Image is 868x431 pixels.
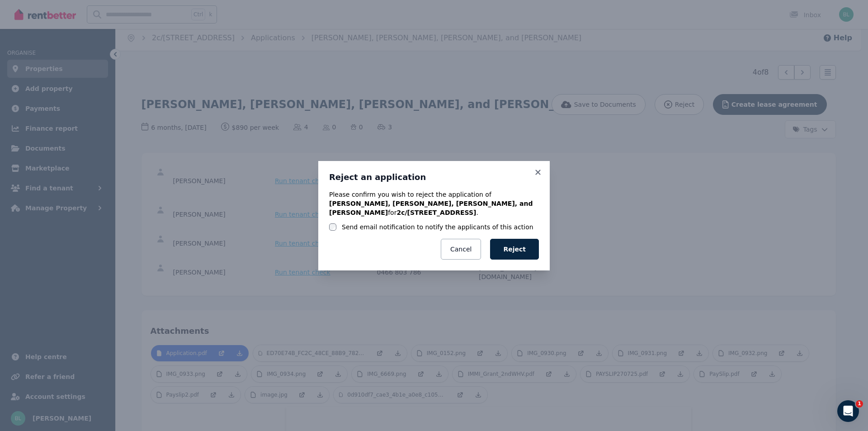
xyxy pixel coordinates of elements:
iframe: Intercom live chat [837,400,859,422]
button: Reject [490,239,539,260]
button: Cancel [441,239,481,260]
b: 2c/[STREET_ADDRESS] [396,209,476,216]
label: Send email notification to notify the applicants of this action [342,223,533,232]
p: Please confirm you wish to reject the application of for . [329,190,539,217]
b: [PERSON_NAME], [PERSON_NAME], [PERSON_NAME], and [PERSON_NAME] [329,200,533,216]
h3: Reject an application [329,172,539,183]
span: 1 [856,400,863,407]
